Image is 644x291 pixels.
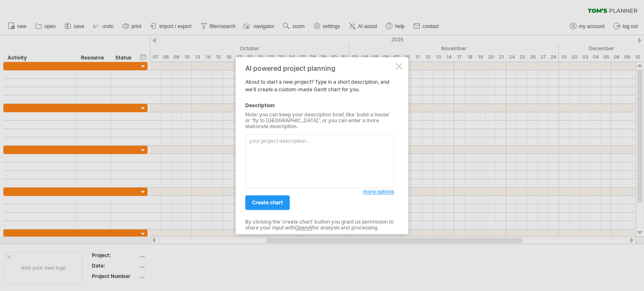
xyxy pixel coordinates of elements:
a: OpenAI [295,225,312,231]
a: create chart [245,195,290,210]
span: more options [363,188,394,195]
div: Description: [245,102,394,109]
a: more options [363,188,394,196]
div: AI powered project planning [245,64,394,72]
div: By clicking the 'create chart' button you grant us permission to share your input with for analys... [245,219,394,231]
span: create chart [252,199,283,206]
div: About to start a new project? Type in a short description, and we'll create a custom-made Gantt c... [245,64,394,227]
div: Note: you can keep your description brief, like 'build a house' or 'fly to [GEOGRAPHIC_DATA]', or... [245,112,394,130]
